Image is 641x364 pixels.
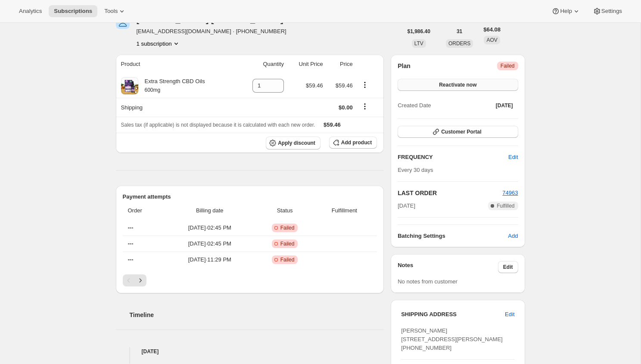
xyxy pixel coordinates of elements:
[134,274,146,286] button: Next
[238,55,286,74] th: Quantity
[49,5,97,17] button: Subscriptions
[402,25,436,37] button: $1,986.40
[339,104,353,111] span: $0.00
[167,255,253,264] span: [DATE] · 11:29 PM
[116,347,384,356] h4: [DATE]
[588,5,627,17] button: Settings
[483,25,501,34] span: $64.08
[99,5,131,17] button: Tools
[398,101,431,110] span: Created Date
[137,27,294,36] span: [EMAIL_ADDRESS][DOMAIN_NAME] · [PHONE_NUMBER]
[398,126,518,138] button: Customer Portal
[358,80,372,90] button: Product actions
[138,77,205,94] div: Extra Strength CBD Oils
[280,256,295,263] span: Failed
[306,82,323,89] span: $59.46
[560,8,572,15] span: Help
[121,77,138,94] img: product img
[398,167,433,173] span: Every 30 days
[54,8,92,15] span: Subscriptions
[508,232,518,240] span: Add
[123,201,165,220] th: Order
[503,229,523,243] button: Add
[336,82,353,89] span: $59.46
[448,40,470,47] span: ORDERS
[496,102,513,109] span: [DATE]
[130,311,384,319] h2: Timeline
[341,139,372,146] span: Add product
[329,137,377,149] button: Add product
[601,8,622,15] span: Settings
[137,39,180,48] button: Product actions
[503,264,513,271] span: Edit
[280,240,295,247] span: Failed
[546,5,585,17] button: Help
[128,224,134,231] span: ---
[286,55,326,74] th: Unit Price
[398,62,411,70] h2: Plan
[398,202,415,210] span: [DATE]
[398,278,457,285] span: No notes from customer
[398,232,508,240] h6: Batching Settings
[128,240,134,247] span: ---
[280,224,295,231] span: Failed
[398,189,502,197] h2: LAST ORDER
[326,55,355,74] th: Price
[508,153,518,162] span: Edit
[398,153,508,162] h2: FREQUENCY
[491,100,518,112] button: [DATE]
[502,189,518,197] button: 74963
[358,102,372,111] button: Shipping actions
[441,128,481,135] span: Customer Portal
[497,202,514,209] span: Fulfilled
[278,140,315,146] span: Apply discount
[128,256,134,263] span: ---
[414,40,423,47] span: LTV
[503,150,523,164] button: Edit
[501,62,515,69] span: Failed
[258,206,312,215] span: Status
[398,79,518,91] button: Reactivate now
[317,206,372,215] span: Fulfillment
[505,310,514,319] span: Edit
[123,193,377,201] h2: Payment attempts
[457,28,462,35] span: 31
[167,240,253,248] span: [DATE] · 02:45 PM
[116,98,238,117] th: Shipping
[500,308,520,321] button: Edit
[401,310,505,319] h3: SHIPPING ADDRESS
[439,81,476,88] span: Reactivate now
[116,55,238,74] th: Product
[451,25,467,37] button: 31
[502,190,518,196] a: 74963
[486,37,497,43] span: AOV
[167,224,253,232] span: [DATE] · 02:45 PM
[19,8,42,15] span: Analytics
[14,5,47,17] button: Analytics
[137,15,294,24] div: [PERSON_NAME] [PERSON_NAME]
[324,121,341,128] span: $59.46
[266,137,320,149] button: Apply discount
[123,274,377,286] nav: Pagination
[121,122,315,128] span: Sales tax (if applicable) is not displayed because it is calculated with each new order.
[498,261,518,273] button: Edit
[167,206,253,215] span: Billing date
[145,87,161,93] small: 600mg
[398,261,498,273] h3: Notes
[408,28,430,35] span: $1,986.40
[104,8,118,15] span: Tools
[401,327,503,351] span: [PERSON_NAME] [STREET_ADDRESS][PERSON_NAME] [PHONE_NUMBER]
